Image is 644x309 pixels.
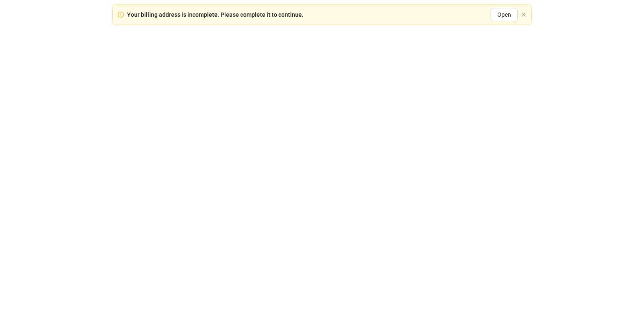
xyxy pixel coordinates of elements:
[491,8,518,21] button: Open
[127,10,304,19] div: Your billing address is incomplete. Please complete it to continue.
[118,12,124,18] span: exclamation-circle
[521,12,526,17] span: close
[521,12,526,18] button: close
[497,11,511,18] span: Open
